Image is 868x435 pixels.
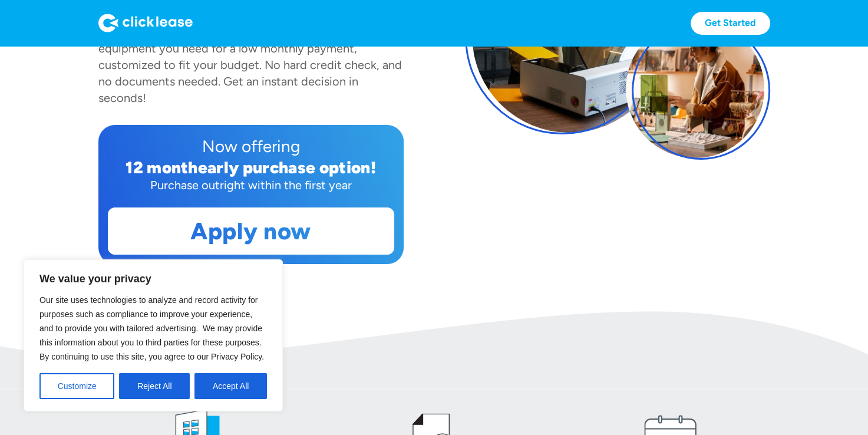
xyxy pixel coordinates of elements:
div: Now offering [108,134,394,158]
button: Reject All [119,373,190,399]
div: We value your privacy [24,259,283,411]
div: Purchase outright within the first year [108,177,394,193]
button: Accept All [194,373,267,399]
div: early purchase option! [198,157,376,177]
span: Our site uses technologies to analyze and record activity for purposes such as compliance to impr... [39,295,264,361]
img: Logo [98,14,193,32]
p: We value your privacy [39,272,267,286]
button: Customize [39,373,114,399]
div: 12 month [126,157,198,177]
a: Get Started [691,12,770,35]
div: has partnered with Clicklease to help you get the equipment you need for a low monthly payment, c... [98,25,402,105]
a: Apply now [108,208,394,254]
